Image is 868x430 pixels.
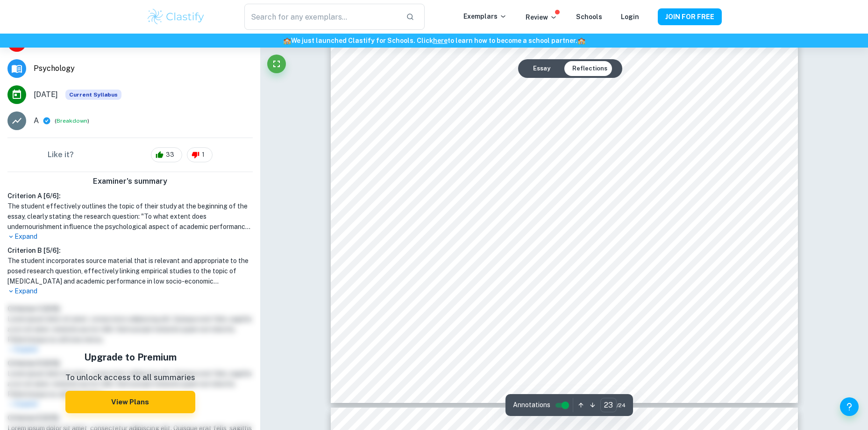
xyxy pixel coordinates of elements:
a: Login [621,13,639,21]
button: Essay [526,61,558,76]
p: To unlock access to all summaries [65,372,195,384]
button: JOIN FOR FREE [658,8,722,25]
span: Psychology [34,63,253,74]
h6: We just launched Clastify for Schools. Click to learn how to become a school partner. [2,35,866,46]
h5: Upgrade to Premium [65,350,195,364]
span: Annotations [513,400,550,410]
input: Search for any exemplars... [244,4,398,30]
p: Review [526,12,557,22]
img: Clastify logo [146,7,206,26]
span: Current Syllabus [65,90,121,100]
button: Help and Feedback [840,397,859,416]
span: 🏫 [283,37,291,44]
span: 33 [161,150,179,160]
p: Expand [7,232,253,242]
a: Schools [576,13,602,21]
p: A [34,115,39,126]
h1: The student effectively outlines the topic of their study at the beginning of the essay, clearly ... [7,201,253,232]
h6: Criterion B [ 5 / 6 ]: [7,245,253,256]
span: 🏫 [577,37,585,44]
button: View Plans [65,391,195,413]
span: [DATE] [34,89,58,100]
h1: The student incorporates source material that is relevant and appropriate to the posed research q... [7,256,253,286]
button: Reflections [565,61,615,76]
div: This exemplar is based on the current syllabus. Feel free to refer to it for inspiration/ideas wh... [65,90,121,100]
div: 33 [151,147,182,162]
p: Expand [7,286,253,296]
span: / 24 [617,401,626,409]
span: 1 [197,150,210,160]
div: 1 [187,147,213,162]
button: Fullscreen [267,55,286,73]
p: Exemplars [463,11,507,21]
a: here [433,37,448,44]
button: Breakdown [57,117,87,125]
span: ( ) [55,117,89,125]
h6: Examiner's summary [4,176,256,187]
h6: Like it? [48,149,74,160]
h6: Criterion A [ 6 / 6 ]: [7,191,253,201]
